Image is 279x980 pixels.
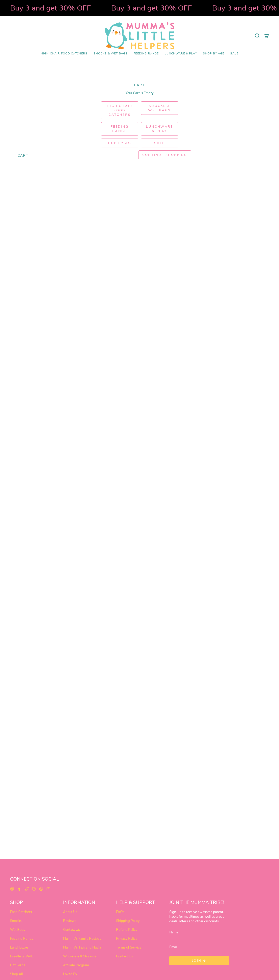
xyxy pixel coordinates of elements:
[101,122,138,136] a: Feeding Range
[203,52,224,55] span: Shop by Age
[134,83,145,88] h1: Cart
[169,910,225,924] strong: Sign-up to receive awesome parent-hacks for mealtimes as well as great deals, offers and other di...
[63,927,80,932] a: Contact Us
[10,936,33,941] a: Feeding Range
[169,941,229,953] input: Email
[169,900,229,907] h2: JOIN THE MUMMA TRIBE!
[116,918,140,923] a: Shipping Policy
[10,900,57,907] h2: SHOP
[111,3,192,13] strong: Buy 3 and get 30% OFF
[142,153,187,157] span: Continue Shopping
[141,101,178,115] a: Smocks & Wet Bags
[10,876,269,884] h2: CONNECT ON SOCIAL
[101,139,138,147] a: Shop by Age
[116,945,141,950] a: Terms of Service
[192,958,201,963] span: Join
[41,52,87,55] span: High Chair Food Catchers
[63,936,101,941] a: Mumma's Family Recipes
[116,927,137,932] a: Refund Policy
[63,918,76,923] a: Reviews
[126,91,154,95] p: Your Cart is Empty
[38,49,91,58] a: High Chair Food Catchers
[227,49,241,58] a: SALE
[10,954,33,959] a: Bundle & SAVE
[63,900,110,907] h2: INFORMATION
[169,927,229,938] input: Name
[116,910,124,914] a: FAQs
[116,936,137,941] a: Privacy Policy
[18,153,28,158] h1: Cart
[10,972,23,976] a: Shop All
[10,945,28,950] a: Lunchboxes
[116,954,133,959] a: Contact Us
[91,49,131,58] a: Smocks & Wet Bags
[63,972,77,976] a: Loved By
[94,52,128,55] span: Smocks & Wet Bags
[10,918,22,923] a: Smocks
[10,927,25,932] a: Wet Bags
[63,954,97,959] a: Wholesale & Stockists
[116,900,163,907] h2: HELP & SUPPORT
[141,139,178,147] a: SALE
[63,945,102,950] a: Mumma's Tips and Hacks
[63,963,89,967] a: Affiliate Program
[130,49,162,58] a: Feeding Range
[162,49,200,58] a: Lunchware & Play
[101,101,138,119] a: High Chair Food Catchers
[141,122,178,136] a: Lunchware & Play
[10,963,25,967] a: Gift Guide
[10,3,91,13] strong: Buy 3 and get 30% OFF
[169,956,229,965] button: Join
[165,52,197,55] span: Lunchware & Play
[133,52,159,55] span: Feeding Range
[10,910,32,914] a: Food Catchers
[105,22,174,49] img: Mumma’s Little Helpers
[63,910,77,914] a: About Us
[200,49,227,58] a: Shop by Age
[230,52,238,55] span: SALE
[138,150,191,159] a: Continue Shopping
